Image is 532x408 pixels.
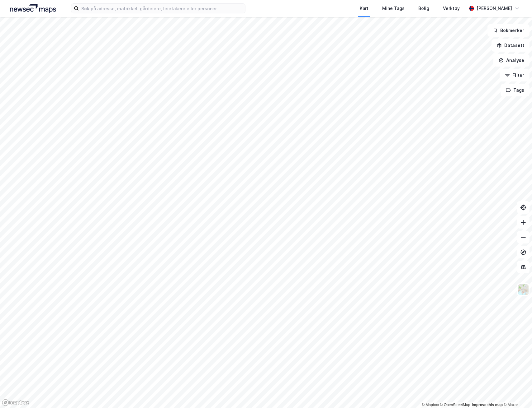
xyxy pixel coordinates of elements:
iframe: Chat Widget [501,378,532,408]
div: Bolig [418,5,429,12]
button: Datasett [492,39,530,52]
img: Z [517,284,529,295]
button: Tags [501,84,530,96]
button: Filter [500,69,530,81]
a: Improve this map [472,403,503,407]
a: Mapbox [422,403,439,407]
div: Mine Tags [382,5,405,12]
a: Mapbox homepage [2,399,29,406]
div: Verktøy [443,5,460,12]
div: Kontrollprogram for chat [501,378,532,408]
a: OpenStreetMap [440,403,470,407]
div: Kart [360,5,368,12]
div: [PERSON_NAME] [477,5,512,12]
img: logo.a4113a55bc3d86da70a041830d287a7e.svg [10,4,56,13]
button: Analyse [493,54,530,67]
input: Søk på adresse, matrikkel, gårdeiere, leietakere eller personer [79,4,245,13]
button: Bokmerker [487,24,530,37]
